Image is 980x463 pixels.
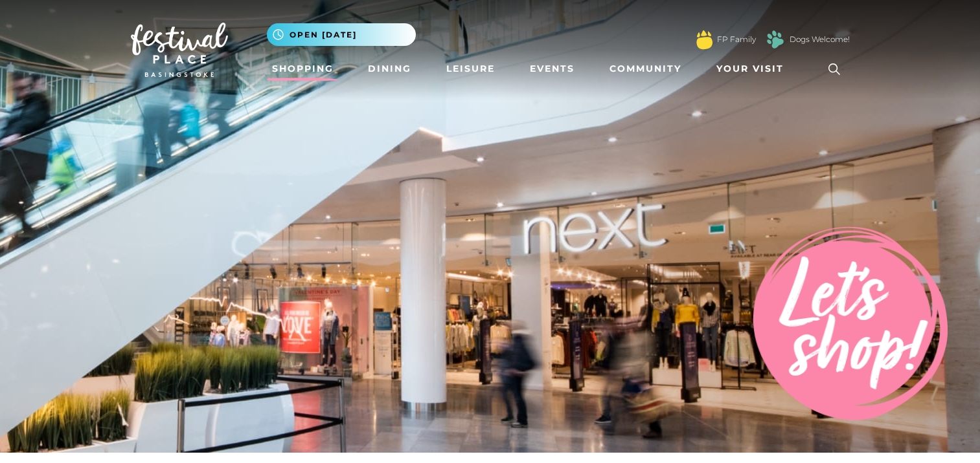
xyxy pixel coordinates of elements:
span: Open [DATE] [290,29,357,41]
a: Events [525,57,580,81]
a: FP Family [717,34,756,45]
a: Your Visit [711,57,795,81]
img: Festival Place Logo [131,23,228,77]
a: Leisure [441,57,500,81]
button: Open [DATE] [267,23,416,46]
a: Dining [363,57,416,81]
a: Shopping [267,57,339,81]
span: Your Visit [716,62,784,76]
a: Dogs Welcome! [790,34,850,45]
a: Community [604,57,687,81]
